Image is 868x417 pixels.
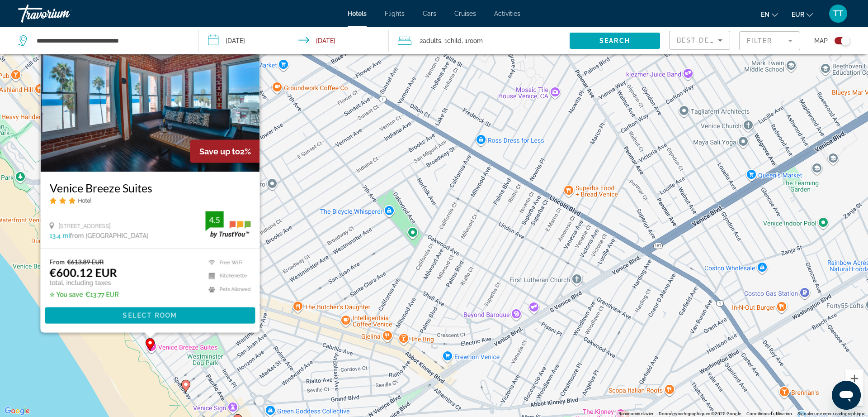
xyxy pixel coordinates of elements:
[123,312,177,319] span: Select Room
[50,258,65,266] span: From
[828,37,850,45] button: Toggle map
[50,181,251,194] a: Venice Breeze Suites
[204,285,251,294] li: Pets Allowed
[447,37,462,44] span: Child
[67,258,104,266] del: €613.89 EUR
[2,405,32,417] img: Google
[423,10,436,17] a: Cars
[59,222,111,229] span: [STREET_ADDRESS]
[833,9,843,18] span: TT
[739,31,800,51] button: Filter
[50,232,70,240] span: 13.4 mi
[659,411,741,416] span: Données cartographiques ©2025 Google
[45,307,255,324] button: Select Room
[761,11,769,18] span: en
[50,291,83,298] span: ✮ You save
[797,411,865,416] a: Signaler une erreur cartographique
[845,369,863,388] button: Zoom avant
[50,279,119,287] p: total, including taxes
[70,232,149,240] span: from [GEOGRAPHIC_DATA]
[826,4,850,23] button: User Menu
[78,197,92,204] span: Hotel
[190,139,260,163] div: 2%
[792,11,804,18] span: EUR
[41,27,260,172] img: Hotel image
[206,214,224,225] div: 4.5
[792,8,813,21] button: Change currency
[385,10,405,17] a: Flights
[462,34,483,47] span: , 1
[832,381,861,410] iframe: Bouton de lancement de la fenêtre de messagerie
[677,35,722,46] mat-select: Sort by
[494,10,520,17] a: Activities
[348,10,367,17] a: Hotels
[454,10,476,17] a: Cruises
[677,37,724,44] span: Best Deals
[814,34,828,47] span: Map
[18,2,108,25] a: Travorium
[761,8,778,21] button: Change language
[467,37,483,44] span: Room
[45,312,255,318] a: Select Room
[618,411,653,417] button: Raccourcis clavier
[2,405,32,417] a: Ouvrir cette zone dans Google Maps (dans une nouvelle fenêtre)
[746,411,792,416] a: Conditions d'utilisation (s'ouvre dans un nouvel onglet)
[50,266,117,279] ins: €600.12 EUR
[599,37,630,44] span: Search
[204,271,251,280] li: Kitchenette
[199,27,389,54] button: Check-in date: Oct 3, 2025 Check-out date: Oct 5, 2025
[204,258,251,267] li: Free WiFi
[420,34,441,47] span: 2
[199,146,240,156] span: Save up to
[50,197,251,204] div: 3 star Hotel
[206,211,251,238] img: trustyou-badge.svg
[423,37,441,44] span: Adults
[570,33,660,49] button: Search
[441,34,462,47] span: , 1
[389,27,570,54] button: Travelers: 2 adults, 1 child
[50,291,119,298] p: €13.77 EUR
